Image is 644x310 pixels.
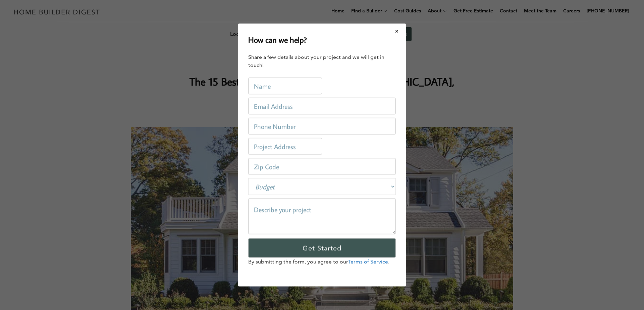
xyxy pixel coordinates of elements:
input: Zip Code [248,158,396,175]
input: Name [248,77,322,94]
input: Project Address [248,138,322,155]
input: Get Started [248,238,396,258]
button: Close modal [388,24,406,38]
input: Email Address [248,98,396,114]
input: Phone Number [248,118,396,135]
a: Terms of Service [348,258,388,265]
p: By submitting the form, you agree to our . [248,258,396,266]
iframe: Drift Widget Chat Controller [610,276,636,302]
div: Share a few details about your project and we will get in touch! [248,53,396,69]
h2: How can we help? [248,34,307,46]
